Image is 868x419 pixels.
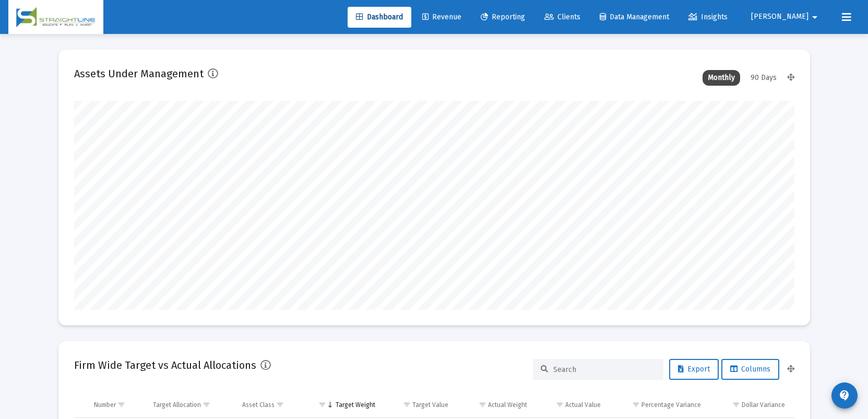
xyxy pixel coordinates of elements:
span: Reporting [481,13,525,21]
div: Actual Value [565,401,601,409]
td: Column Number [87,392,146,417]
span: Show filter options for column 'Number' [117,401,125,409]
span: Export [678,365,710,374]
div: Percentage Variance [641,401,701,409]
span: [PERSON_NAME] [751,13,808,21]
div: 90 Days [745,70,782,86]
a: Reporting [472,7,533,28]
span: Show filter options for column 'Asset Class' [276,401,284,409]
button: [PERSON_NAME] [739,6,834,27]
div: Target Allocation [153,401,201,409]
td: Column Actual Weight [456,392,534,417]
a: Revenue [414,7,470,28]
input: Search [553,365,656,374]
span: Dashboard [356,13,403,21]
mat-icon: contact_support [838,389,851,402]
div: Number [94,401,116,409]
span: Show filter options for column 'Target Allocation' [203,401,210,409]
span: Show filter options for column 'Target Weight' [318,401,326,409]
span: Show filter options for column 'Actual Weight' [479,401,486,409]
a: Insights [680,7,736,28]
a: Data Management [591,7,677,28]
span: Show filter options for column 'Percentage Variance' [632,401,640,409]
span: Insights [688,13,728,21]
div: Monthly [703,70,740,86]
div: Target Weight [336,401,375,409]
td: Column Target Value [383,392,456,417]
img: Dashboard [16,7,96,28]
span: Clients [544,13,580,21]
h2: Firm Wide Target vs Actual Allocations [74,357,256,374]
div: Target Value [412,401,448,409]
td: Column Asset Class [235,392,304,417]
button: Columns [721,359,779,380]
td: Column Dollar Variance [708,392,794,417]
td: Column Target Weight [304,392,383,417]
mat-icon: arrow_drop_down [808,7,821,28]
div: Actual Weight [488,401,527,409]
span: Columns [730,365,770,374]
span: Revenue [422,13,461,21]
a: Clients [536,7,589,28]
button: Export [669,359,719,380]
span: Show filter options for column 'Dollar Variance' [732,401,740,409]
span: Show filter options for column 'Actual Value' [556,401,564,409]
span: Show filter options for column 'Target Value' [403,401,411,409]
td: Column Target Allocation [146,392,235,417]
td: Column Percentage Variance [608,392,708,417]
a: Dashboard [348,7,411,28]
span: Data Management [600,13,669,21]
h2: Assets Under Management [74,65,204,82]
td: Column Actual Value [534,392,608,417]
div: Dollar Variance [742,401,785,409]
div: Asset Class [242,401,275,409]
